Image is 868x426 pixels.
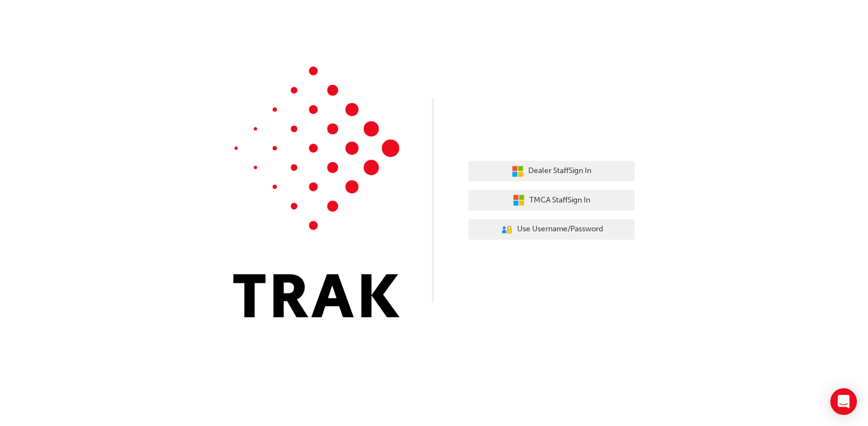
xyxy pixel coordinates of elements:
[468,161,635,182] button: Dealer StaffSign In
[468,190,635,211] button: TMCA StaffSign In
[468,219,635,240] button: Use Username/Password
[233,67,400,317] img: Trak
[529,194,590,207] span: TMCA Staff Sign In
[528,165,591,177] span: Dealer Staff Sign In
[830,388,857,415] div: Open Intercom Messenger
[517,223,603,236] span: Use Username/Password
